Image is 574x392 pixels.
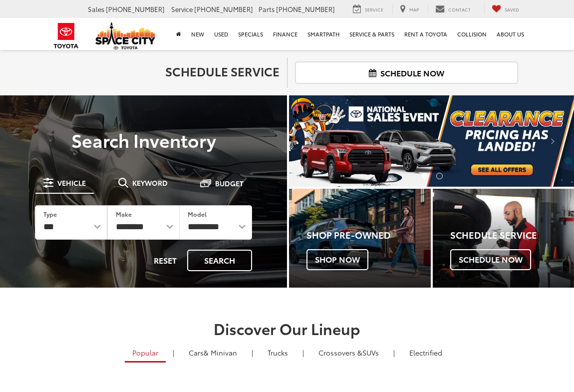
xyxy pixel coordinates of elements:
h3: Search Inventory [21,130,266,150]
label: Model [188,210,207,218]
h2: Discover Our Lineup [52,320,522,337]
img: Clearance Pricing Has Landed [289,95,574,187]
li: | [300,348,306,358]
span: Vehicle [57,179,86,186]
span: Saved [505,6,519,12]
div: carousel slide number 1 of 2 [289,95,574,187]
span: Map [409,6,419,12]
span: Schedule Now [450,249,531,270]
a: Electrified [402,344,450,361]
span: [PHONE_NUMBER] [194,4,253,13]
li: | [391,348,397,358]
span: Crossovers & [318,348,362,358]
a: New [186,18,209,50]
img: Space City Toyota [95,22,155,49]
span: Sales [88,4,104,13]
span: [PHONE_NUMBER] [276,4,335,13]
a: Cars [181,344,245,361]
label: Type [43,210,57,218]
a: Shop Pre-Owned Shop Now [289,189,431,288]
li: Go to slide number 1. [421,173,428,179]
h4: Shop Pre-Owned [306,230,431,240]
div: Toyota [289,189,431,288]
a: Specials [233,18,268,50]
span: [PHONE_NUMBER] [106,4,165,13]
a: Home [171,18,186,50]
span: Service [365,6,383,12]
h2: Schedule Service [56,64,280,77]
a: Trucks [260,344,295,361]
span: Contact [448,6,471,12]
button: Click to view next picture. [531,115,574,167]
span: Parts [259,4,275,13]
label: Make [116,210,132,218]
li: | [249,348,256,358]
a: About Us [492,18,529,50]
a: Popular [125,344,166,363]
img: Toyota [47,19,85,52]
li: Go to slide number 2. [436,173,443,179]
a: Service & Parts [344,18,399,50]
span: Keyword [132,179,168,186]
a: My Saved Vehicles [484,4,527,14]
a: Contact [428,4,478,14]
span: Budget [215,180,244,187]
a: Map [392,4,426,14]
a: Finance [268,18,302,50]
button: Search [187,250,252,271]
a: SUVs [311,344,386,361]
li: | [170,348,177,358]
a: Used [209,18,233,50]
button: Click to view previous picture. [289,115,332,167]
span: Shop Now [306,249,368,270]
a: SmartPath [302,18,344,50]
span: Service [171,4,193,13]
a: Schedule Now [295,61,518,84]
section: Carousel section with vehicle pictures - may contain disclaimers. [289,95,574,187]
a: Rent a Toyota [399,18,452,50]
a: Collision [452,18,492,50]
button: Reset [145,250,185,271]
a: Service [345,4,391,14]
span: & Minivan [204,348,237,358]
